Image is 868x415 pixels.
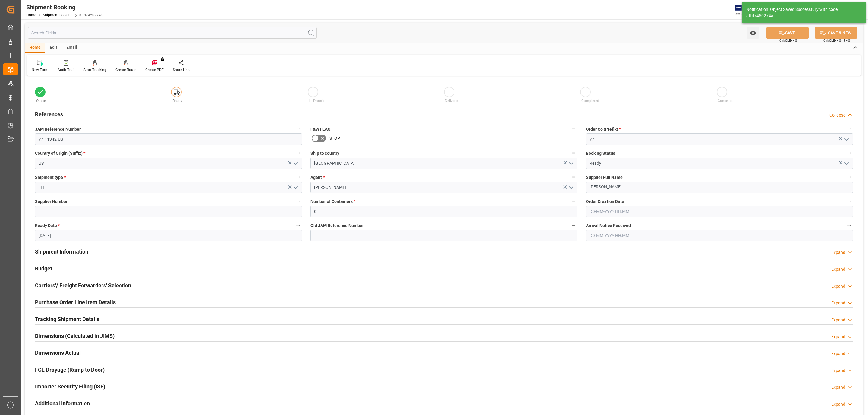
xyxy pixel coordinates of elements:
button: open menu [291,183,300,192]
span: Supplier Full Name [586,174,623,181]
div: Expand [831,367,845,374]
button: open menu [291,159,300,168]
span: Booking Status [586,150,615,157]
button: Booking Status [845,149,853,157]
div: Edit [45,43,62,53]
div: Notification: Object Saved Successfully with code affd7450274a [746,6,850,19]
div: Expand [831,384,845,391]
div: Expand [831,401,845,407]
button: Arrival Notice Received [845,221,853,229]
button: SAVE [766,27,809,39]
div: Home [25,43,45,53]
span: Ready [172,99,182,103]
div: Expand [831,351,845,357]
span: Delivered [445,99,460,103]
button: Agent * [570,173,577,181]
div: New Form [32,67,49,73]
button: F&W FLAG [570,125,577,133]
button: open menu [747,27,759,39]
span: JAM Reference Number [35,126,81,133]
h2: Shipment Information [35,248,88,256]
button: Supplier Full Name [845,173,853,181]
span: Cancelled [718,99,734,103]
span: Country of Origin (Suffix) [35,150,85,157]
span: Agent [310,174,325,181]
button: Country of Origin (Suffix) * [294,149,302,157]
button: Ready Date * [294,221,302,229]
h2: Importer Security Filing (ISF) [35,382,105,391]
span: STOP [329,135,340,142]
h2: Budget [35,264,52,273]
button: Supplier Number [294,197,302,205]
div: Start Tracking [83,67,106,73]
h2: FCL Drayage (Ramp to Door) [35,366,105,374]
span: Order Creation Date [586,198,624,205]
a: Home [26,13,36,17]
h2: Carriers'/ Freight Forwarders' Selection [35,281,131,289]
div: Share Link [173,67,190,73]
div: Expand [831,300,845,306]
span: Ship to country [310,150,339,157]
span: Number of Containers [310,198,355,205]
span: Quote [36,99,46,103]
h2: References [35,110,63,118]
button: open menu [842,135,851,144]
span: Ctrl/CMD + S [779,38,797,43]
div: Expand [831,249,845,256]
h2: Dimensions Actual [35,349,81,357]
button: Ship to country [570,149,577,157]
button: Number of Containers * [570,197,577,205]
h2: Additional Information [35,399,90,407]
div: Audit Trail [58,67,74,73]
input: Type to search/select [35,158,302,169]
input: DD-MM-YYYY HH:MM [586,230,853,241]
div: Collapse [829,112,845,118]
div: Expand [831,334,845,340]
img: Exertis%20JAM%20-%20Email%20Logo.jpg_1722504956.jpg [735,5,756,15]
span: Completed [581,99,599,103]
span: Arrival Notice Received [586,223,631,229]
button: Old JAM Reference Number [570,221,577,229]
button: SAVE & NEW [815,27,857,39]
div: Expand [831,266,845,273]
button: JAM Reference Number [294,125,302,133]
div: Create Route [115,67,136,73]
textarea: [PERSON_NAME] [586,182,853,193]
a: Shipment Booking [43,13,73,17]
button: Order Co (Prefix) * [845,125,853,133]
span: Order Co (Prefix) [586,126,621,133]
input: Search Fields [28,27,317,39]
h2: Dimensions (Calculated in JIMS) [35,332,115,340]
input: DD-MM-YYYY [35,230,302,241]
div: Expand [831,283,845,289]
button: Shipment type * [294,173,302,181]
span: Ready Date [35,223,60,229]
h2: Tracking Shipment Details [35,315,99,323]
button: Order Creation Date [845,197,853,205]
div: Expand [831,317,845,323]
div: Shipment Booking [26,3,103,12]
input: DD-MM-YYYY HH:MM [586,206,853,217]
button: open menu [566,159,575,168]
span: F&W FLAG [310,126,331,133]
button: open menu [566,183,575,192]
span: In-Transit [309,99,324,103]
span: Old JAM Reference Number [310,223,364,229]
div: Email [62,43,82,53]
span: Shipment type [35,174,66,181]
h2: Purchase Order Line Item Details [35,298,116,306]
button: open menu [842,159,851,168]
span: Supplier Number [35,198,68,205]
span: Ctrl/CMD + Shift + S [823,38,850,43]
